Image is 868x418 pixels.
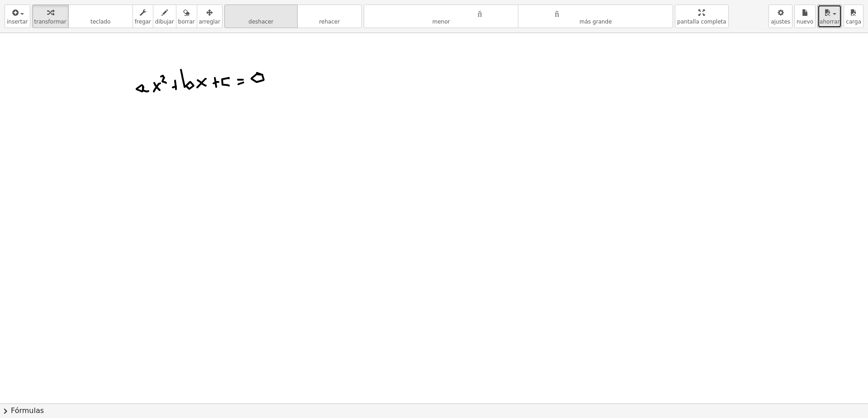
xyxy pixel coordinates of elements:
button: arreglar [197,5,223,28]
font: transformar [34,19,66,25]
button: nuevo [794,5,816,28]
font: rehacer [319,19,340,25]
font: tamaño_del_formato [520,8,671,17]
font: menor [432,19,450,25]
font: fregar [135,19,151,25]
font: carga [846,19,861,25]
font: teclado [90,19,110,25]
button: dibujar [153,5,176,28]
font: teclado [71,8,131,17]
button: tamaño_del_formatomás grande [518,5,673,28]
font: nuevo [797,19,813,25]
button: deshacerdeshacer [224,5,298,28]
button: borrar [176,5,197,28]
button: ajustes [768,5,792,28]
button: insertar [5,5,30,28]
font: Fórmulas [11,406,44,415]
button: rehacerrehacer [297,5,362,28]
font: más grande [579,19,612,25]
button: tecladoteclado [68,5,133,28]
font: ajustes [771,19,790,25]
button: carga [844,5,863,28]
button: tamaño_del_formatomenor [364,5,519,28]
font: borrar [178,19,195,25]
font: deshacer [227,8,295,17]
font: rehacer [299,8,360,17]
font: ahorrar [820,19,840,25]
font: tamaño_del_formato [366,8,517,17]
button: fregar [133,5,153,28]
font: pantalla completa [677,19,726,25]
font: arreglar [199,19,220,25]
button: transformar [32,5,69,28]
font: deshacer [248,19,273,25]
button: ahorrar [817,5,842,28]
font: insertar [7,19,28,25]
font: dibujar [155,19,174,25]
button: pantalla completa [675,5,729,28]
